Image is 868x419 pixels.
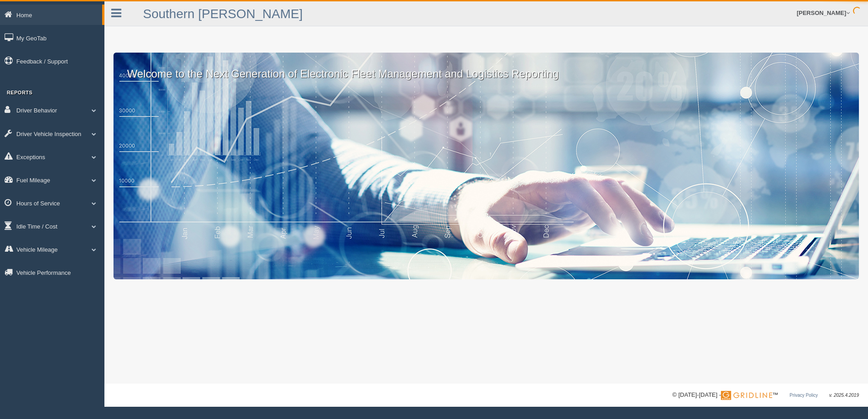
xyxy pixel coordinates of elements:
a: Privacy Policy [789,393,818,398]
p: Welcome to the Next Generation of Electronic Fleet Management and Logistics Reporting [113,53,859,82]
a: Southern [PERSON_NAME] [143,7,303,21]
img: Gridline [721,391,772,400]
div: © [DATE]-[DATE] - ™ [672,390,859,400]
span: v. 2025.4.2019 [829,393,859,398]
